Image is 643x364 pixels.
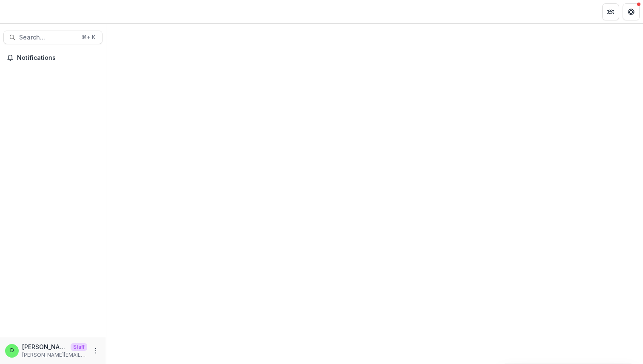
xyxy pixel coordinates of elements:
p: [PERSON_NAME][EMAIL_ADDRESS][DOMAIN_NAME] [22,351,87,359]
button: Partners [602,3,619,20]
button: Search... [3,31,102,44]
button: Notifications [3,51,102,65]
span: Search... [19,34,77,41]
button: Get Help [623,3,640,20]
button: More [91,346,101,356]
div: Divyansh [10,348,14,353]
div: ⌘ + K [80,33,97,42]
p: Staff [71,343,87,351]
span: Notifications [17,54,99,62]
p: [PERSON_NAME] [22,342,67,351]
nav: breadcrumb [110,6,146,18]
